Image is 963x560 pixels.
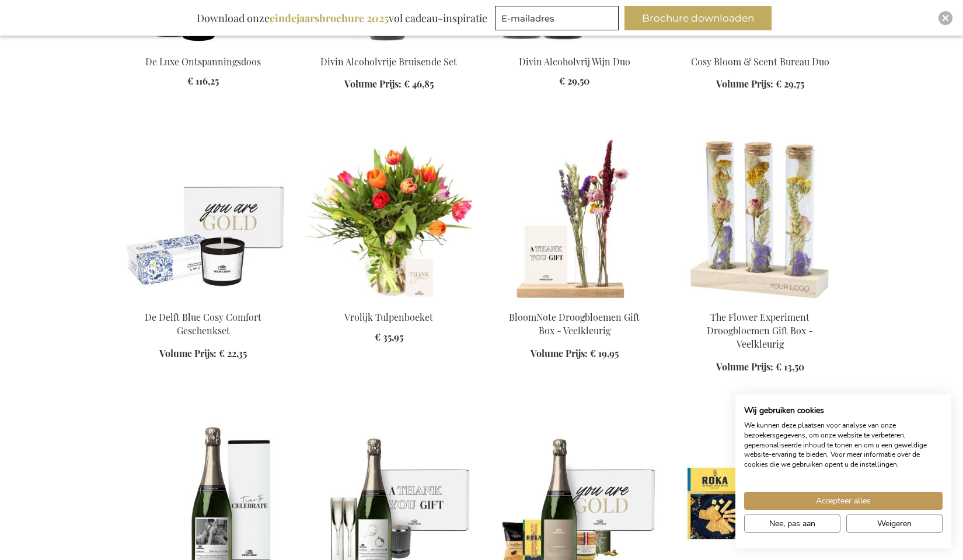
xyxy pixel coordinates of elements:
a: Vrolijk Tulpenboeket [344,311,433,323]
a: The Flower Experiment Gift Box - Multi [676,296,843,307]
a: BloomNote Droogbloemen Gift Box - Veelkleurig [509,311,640,337]
button: Alle cookies weigeren [846,514,943,533]
h2: Wij gebruiken cookies [744,405,943,416]
a: Divin Alcoholvrije Bruisende Set [320,55,457,68]
span: Volume Prijs: [716,78,773,90]
b: eindejaarsbrochure 2025 [270,11,389,25]
span: Volume Prijs: [344,78,402,90]
span: Volume Prijs: [159,347,217,359]
a: The Bloom & Scent Cosy Desk Duo [676,41,843,52]
button: Brochure downloaden [624,6,772,30]
span: Weigeren [877,517,912,530]
span: € 116,25 [187,75,219,87]
a: Cheerful Tulip Flower Bouquet [305,296,472,307]
span: € 46,85 [404,78,434,90]
a: BloomNote Gift Box - Multicolor [491,296,658,307]
a: The Flower Experiment Droogbloemen Gift Box - Veelkleurig [707,311,813,350]
img: Cheerful Tulip Flower Bouquet [305,138,472,301]
span: € 29,50 [559,75,589,87]
a: Volume Prijs: € 22,35 [159,347,247,360]
span: € 35,95 [375,331,403,343]
span: Volume Prijs: [716,360,773,373]
a: Divin Non-Alcoholic Sparkling Set [305,41,472,52]
span: € 19,95 [590,347,619,359]
span: € 22,35 [219,347,247,359]
img: The Flower Experiment Gift Box - Multi [676,138,843,301]
a: Divin Non-Alcoholic Wine Duo [491,41,658,52]
span: € 29,75 [776,78,804,90]
div: Close [938,11,952,25]
a: De Luxe Ontspanningsdoos [145,55,261,68]
a: De Delft Blue Cosy Comfort Geschenkset [145,311,261,337]
img: BloomNote Gift Box - Multicolor [491,138,658,301]
div: Download onze vol cadeau-inspiratie [191,6,493,30]
span: Nee, pas aan [769,517,815,530]
button: Pas cookie voorkeuren aan [744,514,840,533]
span: Volume Prijs: [531,347,588,359]
a: Volume Prijs: € 46,85 [344,78,434,91]
form: marketing offers and promotions [495,6,622,34]
img: Close [942,15,949,22]
button: Accepteer alle cookies [744,492,943,510]
a: Volume Prijs: € 19,95 [531,347,619,360]
a: Delft's Cosy Comfort Gift Set [120,296,287,307]
img: Delft's Cosy Comfort Gift Set [120,138,287,301]
a: Volume Prijs: € 13,50 [716,360,804,374]
span: Accepteer alles [816,495,871,507]
input: E-mailadres [495,6,619,30]
a: De Luxe Ontspanningsdoos [120,41,287,52]
a: Divin Alcoholvrij Wijn Duo [519,55,630,68]
a: Cosy Bloom & Scent Bureau Duo [691,55,829,68]
span: € 13,50 [776,360,804,373]
p: We kunnen deze plaatsen voor analyse van onze bezoekersgegevens, om onze website te verbeteren, g... [744,421,943,470]
a: Volume Prijs: € 29,75 [716,78,804,91]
